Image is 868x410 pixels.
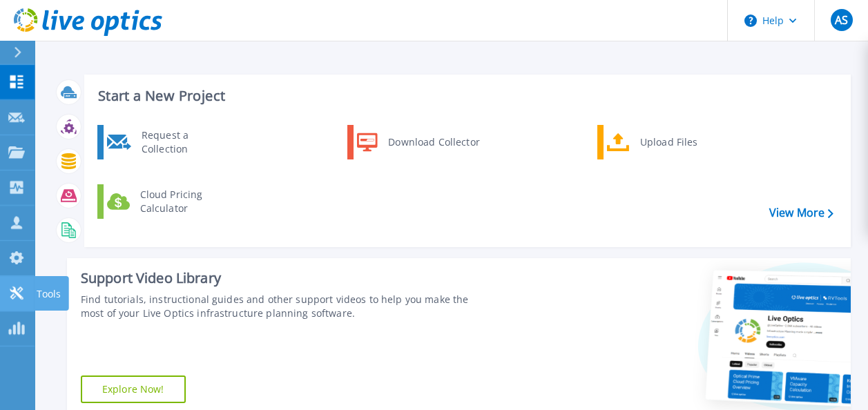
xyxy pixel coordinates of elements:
[381,128,485,156] div: Download Collector
[135,128,235,156] div: Request a Collection
[81,293,488,320] div: Find tutorials, instructional guides and other support videos to help you make the most of your L...
[835,14,848,26] span: AS
[81,375,186,403] a: Explore Now!
[98,88,833,104] h3: Start a New Project
[37,276,61,312] p: Tools
[97,184,239,219] a: Cloud Pricing Calculator
[769,206,833,219] a: View More
[81,269,488,287] div: Support Video Library
[133,188,235,215] div: Cloud Pricing Calculator
[97,125,239,159] a: Request a Collection
[347,125,489,159] a: Download Collector
[633,128,735,156] div: Upload Files
[597,125,739,159] a: Upload Files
